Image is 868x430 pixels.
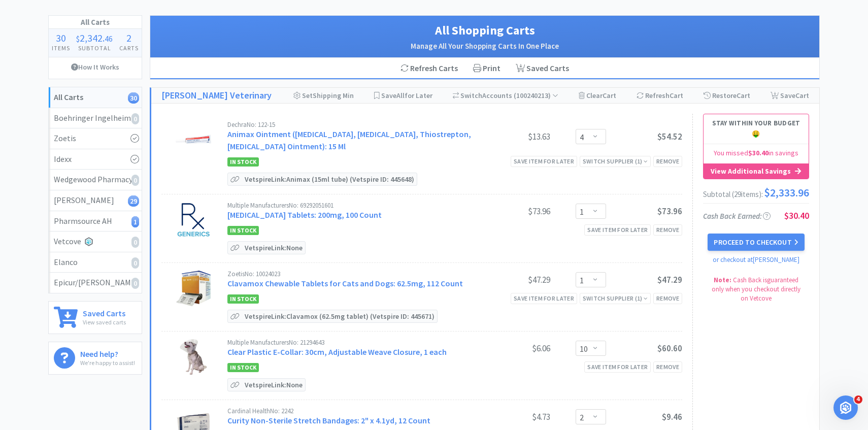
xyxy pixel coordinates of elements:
a: How It Works [49,57,142,77]
div: Zoetis No: 10024023 [227,271,474,277]
p: Vetspire Link: Animax (15ml tube) (Vetspire ID: 445648) [242,173,417,185]
a: Idexx [49,149,142,170]
div: Wedgewood Pharmacy [54,173,137,186]
span: 2 [126,31,131,44]
i: 29 [128,195,139,207]
div: Remove [653,293,682,304]
a: Clear Plastic E-Collar: 30cm, Adjustable Weave Closure, 1 each [227,347,447,357]
div: Clear [579,88,616,103]
div: $4.73 [474,411,550,423]
img: 4d94298a629e4a7b8eb956414b6d6b14_328962.jpeg [176,339,211,375]
div: Elanco [54,256,137,269]
h2: Manage All Your Shopping Carts In One Place [160,40,809,52]
div: View Additional Savings [708,166,805,177]
div: $47.29 [474,274,550,286]
a: [PERSON_NAME]29 [49,190,142,211]
i: 0 [131,113,139,124]
span: Cash Back is guaranteed only when you checkout directly on Vetcove [712,276,800,303]
p: We're happy to assist! [80,358,135,368]
button: Proceed to Checkout [708,234,804,251]
a: Clavamox Chewable Tablets for Cats and Dogs: 62.5mg, 112 Count [227,278,463,288]
div: $6.06 [474,342,550,354]
span: $73.96 [657,206,682,217]
a: Epicur/[PERSON_NAME]0 [49,273,142,293]
span: 46 [105,34,113,44]
div: Multiple Manufacturers No: 21294643 [227,339,474,346]
a: Animax Ointment ([MEDICAL_DATA], [MEDICAL_DATA], Thiostrepton, [MEDICAL_DATA] Ointment): 15 Ml [227,129,471,151]
a: Saved CartsView saved carts [48,301,142,334]
span: $30.40 [748,148,769,157]
img: 97374cc3d652448c9dc7c93be511b9d9_67574.jpeg [176,121,211,157]
div: Switch Supplier ( 1 ) [583,293,648,303]
h1: All Shopping Carts [160,21,809,40]
p: Vetspire Link: None [242,242,305,254]
span: Cart [795,91,809,100]
span: Set [302,91,313,100]
span: 2,342 [80,31,103,44]
a: Pharmsource AH1 [49,211,142,232]
i: 0 [131,278,139,289]
img: 2baffb33ab0743debe04b2b6e2c7e4f2_462269.jpeg [176,271,211,306]
div: $13.63 [474,130,550,143]
div: Shipping Min [293,88,354,103]
div: Epicur/[PERSON_NAME] [54,276,137,289]
a: Elanco0 [49,252,142,273]
span: All [396,91,405,100]
div: Subtotal ( 29 item s ): [703,187,809,198]
span: In Stock [227,226,259,235]
i: 1 [131,216,139,227]
span: $30.40 [784,210,809,221]
div: Save item for later [584,224,651,235]
div: Boehringer Ingelheim [54,112,137,125]
h4: Carts [116,43,142,53]
i: 0 [131,237,139,248]
div: Pharmsource AH [54,215,137,228]
span: Save for Later [381,91,432,100]
i: 0 [131,175,139,186]
div: Save [771,88,809,103]
div: . [73,33,116,43]
div: Zoetis [54,132,137,145]
a: Saved Carts [508,58,577,79]
div: Accounts [453,88,559,103]
h4: Subtotal [73,43,116,53]
h4: Items [49,43,73,53]
a: Vetcove0 [49,231,142,252]
div: Print [465,58,508,79]
div: Dechra No: 122-15 [227,121,474,128]
a: [PERSON_NAME] Veterinary [161,88,272,103]
span: Cart [670,91,683,100]
span: In Stock [227,363,259,372]
span: Cart [603,91,616,100]
span: $47.29 [657,274,682,285]
span: Cart [737,91,750,100]
span: Cash Back Earned : [703,211,771,221]
div: [PERSON_NAME] [54,194,137,207]
span: 30 [56,31,66,44]
span: You missed in savings [714,148,798,157]
p: Vetspire Link: Clavamox (62.5mg tablet) (Vetspire ID: 445671) [242,310,437,322]
i: 0 [131,257,139,269]
div: Cardinal Health No: 2242 [227,408,474,414]
span: $60.60 [657,343,682,354]
img: 5d7e3237c7964979b754df5e56ed3d5c_545189.jpeg [176,202,211,238]
div: $73.96 [474,205,550,217]
p: Vetspire Link: None [242,379,305,391]
p: View saved carts [83,317,126,327]
a: [MEDICAL_DATA] Tablets: 200mg, 100 Count [227,210,382,220]
div: Switch Supplier ( 1 ) [583,156,648,166]
i: 30 [128,92,139,104]
div: Save item for later [584,361,651,372]
a: Zoetis [49,128,142,149]
div: Restore [704,88,750,103]
div: Multiple Manufacturers No: 69292051601 [227,202,474,209]
span: In Stock [227,294,259,304]
div: Remove [653,224,682,235]
span: $2,333.96 [764,187,809,198]
div: Save item for later [511,293,577,304]
h6: Saved Carts [83,307,126,317]
a: or checkout at [PERSON_NAME] [713,255,799,264]
span: $ [76,34,80,44]
div: Save item for later [511,156,577,167]
div: Refresh [637,88,683,103]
